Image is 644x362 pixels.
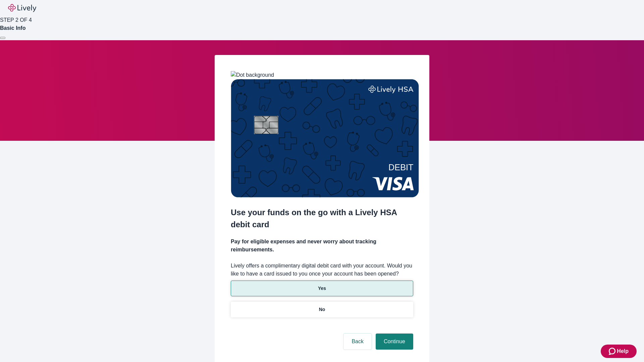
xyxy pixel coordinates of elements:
[231,262,413,278] label: Lively offers a complimentary digital debit card with your account. Would you like to have a card...
[601,345,637,358] button: Zendesk support iconHelp
[231,281,413,296] button: Yes
[231,71,274,79] img: Dot background
[617,347,629,355] span: Help
[343,334,372,350] button: Back
[231,238,413,254] h4: Pay for eligible expenses and never worry about tracking reimbursements.
[231,302,413,317] button: No
[8,4,36,12] img: Lively
[231,79,419,197] img: Debit card
[318,285,326,292] p: Yes
[319,306,325,313] p: No
[231,206,413,231] h2: Use your funds on the go with a Lively HSA debit card
[376,334,413,350] button: Continue
[609,347,617,355] svg: Zendesk support icon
